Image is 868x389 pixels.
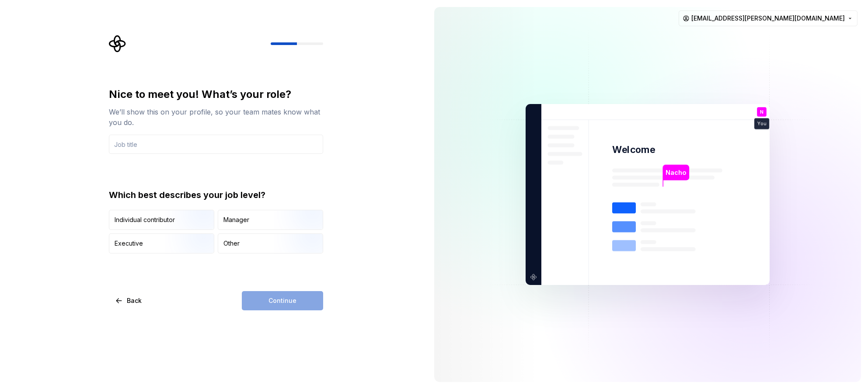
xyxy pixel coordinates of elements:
[612,143,655,156] p: Welcome
[223,239,240,248] div: Other
[666,168,686,177] p: Nacho
[109,87,323,101] div: Nice to meet you! What’s your role?
[109,35,126,52] svg: Supernova Logo
[760,110,763,115] p: N
[127,296,142,305] span: Back
[679,10,858,26] button: [EMAIL_ADDRESS][PERSON_NAME][DOMAIN_NAME]
[223,215,249,224] div: Manager
[115,239,143,248] div: Executive
[691,14,845,23] span: [EMAIL_ADDRESS][PERSON_NAME][DOMAIN_NAME]
[757,122,766,126] p: You
[109,107,323,128] div: We’ll show this on your profile, so your team mates know what you do.
[115,215,175,224] div: Individual contributor
[109,291,149,310] button: Back
[109,135,323,154] input: Job title
[109,189,323,201] div: Which best describes your job level?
